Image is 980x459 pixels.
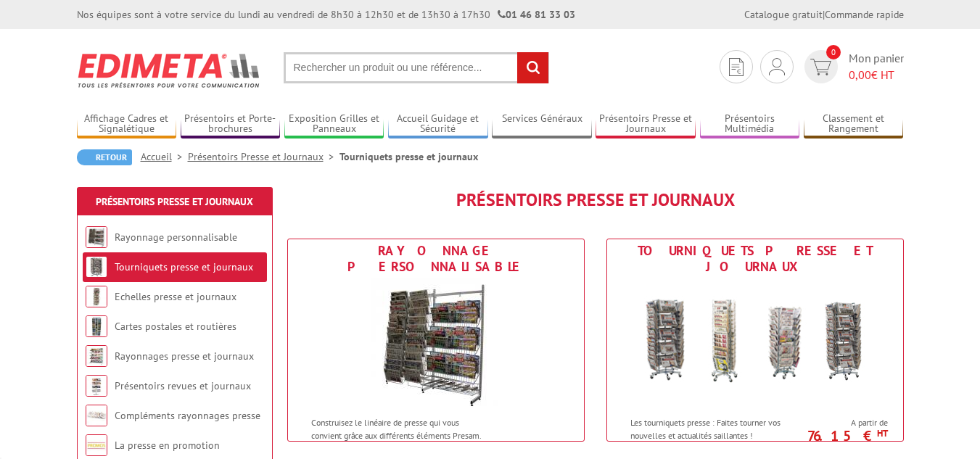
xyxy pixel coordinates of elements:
[744,7,904,22] div: |
[77,149,132,165] a: Retour
[86,226,107,248] img: Rayonnage personnalisable
[287,191,904,210] h1: Présentoirs Presse et Journaux
[849,50,904,83] span: Mon panier
[115,439,220,452] a: La presse en promotion
[96,195,253,208] a: Présentoirs Presse et Journaux
[77,44,262,97] img: Edimeta
[86,434,107,456] img: La presse en promotion
[807,431,888,440] p: 76.15 €
[814,417,888,429] span: A partir de
[492,112,592,136] a: Services Généraux
[284,112,384,136] a: Exposition Grilles et Panneaux
[729,58,744,76] img: devis rapide
[611,243,899,275] div: Tourniquets presse et journaux
[804,112,904,136] a: Classement et Rangement
[284,52,549,83] input: Rechercher un produit ou une référence...
[77,7,575,22] div: Nos équipes sont à votre service du lundi au vendredi de 8h30 à 12h30 et de 13h30 à 17h30
[86,405,107,426] img: Compléments rayonnages presse
[339,149,478,164] li: Tourniquets presse et journaux
[141,150,188,163] a: Accueil
[86,315,107,337] img: Cartes postales et routières
[630,416,810,441] p: Les tourniquets presse : Faites tourner vos nouvelles et actualités saillantes !
[115,231,237,244] a: Rayonnage personnalisable
[849,67,871,82] span: 0,00
[86,375,107,397] img: Présentoirs revues et journaux
[292,243,580,275] div: Rayonnage personnalisable
[801,50,904,83] a: devis rapide 0 Mon panier 0,00€ HT
[287,239,585,442] a: Rayonnage personnalisable Rayonnage personnalisable Construisez le linéaire de presse qui vous co...
[115,320,236,333] a: Cartes postales et routières
[810,59,831,75] img: devis rapide
[86,345,107,367] img: Rayonnages presse et journaux
[621,278,889,409] img: Tourniquets presse et journaux
[115,290,236,303] a: Echelles presse et journaux
[77,112,177,136] a: Affichage Cadres et Signalétique
[825,8,904,21] a: Commande rapide
[596,112,696,136] a: Présentoirs Presse et Journaux
[849,67,904,83] span: € HT
[181,112,281,136] a: Présentoirs et Porte-brochures
[388,112,488,136] a: Accueil Guidage et Sécurité
[115,379,251,392] a: Présentoirs revues et journaux
[86,256,107,278] img: Tourniquets presse et journaux
[311,416,491,441] p: Construisez le linéaire de presse qui vous convient grâce aux différents éléments Presam.
[115,350,254,363] a: Rayonnages presse et journaux
[188,150,339,163] a: Présentoirs Presse et Journaux
[86,286,107,307] img: Echelles presse et journaux
[606,239,904,442] a: Tourniquets presse et journaux Tourniquets presse et journaux Les tourniquets presse : Faites tou...
[371,278,501,409] img: Rayonnage personnalisable
[700,112,800,136] a: Présentoirs Multimédia
[877,427,888,439] sup: HT
[498,8,575,21] strong: 01 46 81 33 03
[115,260,253,273] a: Tourniquets presse et journaux
[517,52,548,83] input: rechercher
[744,8,823,21] a: Catalogue gratuit
[115,409,260,422] a: Compléments rayonnages presse
[769,58,785,75] img: devis rapide
[826,45,841,59] span: 0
